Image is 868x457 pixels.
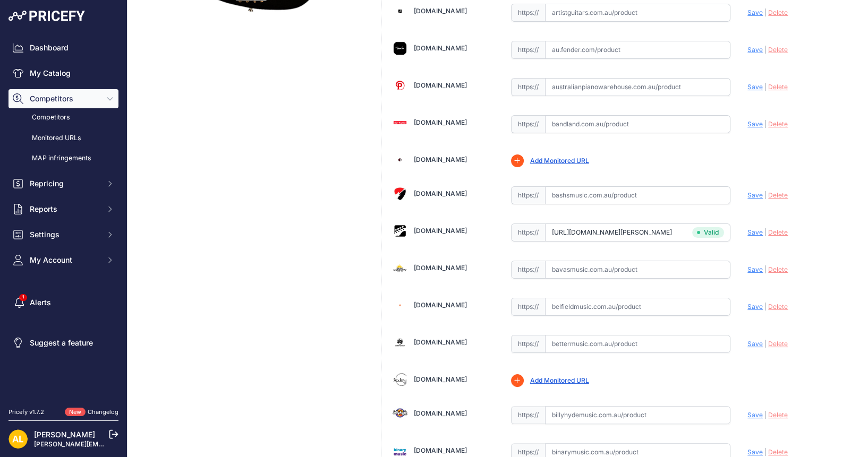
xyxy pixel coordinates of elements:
[414,189,467,197] a: [DOMAIN_NAME]
[545,186,731,204] input: bashsmusic.com.au/product
[747,448,763,456] span: Save
[764,8,767,16] span: |
[414,446,467,454] a: [DOMAIN_NAME]
[747,191,763,199] span: Save
[65,408,86,417] span: New
[511,223,545,242] span: https://
[530,376,589,384] a: Add Monitored URL
[8,11,85,21] img: Pricefy Logo
[764,191,767,199] span: |
[34,430,95,439] a: [PERSON_NAME]
[414,301,467,309] a: [DOMAIN_NAME]
[768,83,788,91] span: Delete
[768,228,788,236] span: Delete
[511,261,545,279] span: https://
[768,448,788,456] span: Delete
[747,120,763,128] span: Save
[747,265,763,273] span: Save
[8,149,118,168] a: MAP infringements
[511,335,545,353] span: https://
[8,108,118,127] a: Competitors
[545,298,731,316] input: belfieldmusic.com.au/product
[414,156,467,163] a: [DOMAIN_NAME]
[545,115,731,133] input: bandland.com.au/product
[747,46,763,54] span: Save
[8,408,44,417] div: Pricefy v1.7.2
[30,229,99,240] span: Settings
[30,178,99,189] span: Repricing
[8,174,118,193] button: Repricing
[545,335,731,353] input: bettermusic.com.au/product
[511,186,545,204] span: https://
[8,129,118,148] a: Monitored URLs
[511,41,545,59] span: https://
[8,64,118,83] a: My Catalog
[511,115,545,133] span: https://
[545,223,731,242] input: basscentre.com.au/product
[511,78,545,96] span: https://
[545,41,731,59] input: au.fender.com/product
[545,4,731,22] input: artistguitars.com.au/product
[511,406,545,424] span: https://
[30,255,99,265] span: My Account
[747,340,763,348] span: Save
[414,264,467,272] a: [DOMAIN_NAME]
[8,251,118,270] button: My Account
[545,78,731,96] input: australianpianowarehouse.com.au/product
[768,303,788,311] span: Delete
[545,406,731,424] input: billyhydemusic.com.au/product
[414,338,467,346] a: [DOMAIN_NAME]
[545,261,731,279] input: bavasmusic.com.au/product
[747,411,763,419] span: Save
[414,81,467,89] a: [DOMAIN_NAME]
[764,120,767,128] span: |
[530,157,589,165] a: Add Monitored URL
[414,227,467,235] a: [DOMAIN_NAME]
[414,409,467,417] a: [DOMAIN_NAME]
[764,448,767,456] span: |
[747,83,763,91] span: Save
[8,38,118,395] nav: Sidebar
[768,8,788,16] span: Delete
[764,265,767,273] span: |
[764,340,767,348] span: |
[88,408,118,416] a: Changelog
[30,93,99,104] span: Competitors
[414,375,467,383] a: [DOMAIN_NAME]
[747,228,763,236] span: Save
[30,204,99,214] span: Reports
[414,44,467,52] a: [DOMAIN_NAME]
[768,120,788,128] span: Delete
[8,293,118,312] a: Alerts
[764,303,767,311] span: |
[414,7,467,15] a: [DOMAIN_NAME]
[747,8,763,16] span: Save
[8,200,118,219] button: Reports
[768,46,788,54] span: Delete
[8,333,118,352] a: Suggest a feature
[747,303,763,311] span: Save
[764,83,767,91] span: |
[768,265,788,273] span: Delete
[768,340,788,348] span: Delete
[764,411,767,419] span: |
[34,440,198,448] a: [PERSON_NAME][EMAIL_ADDRESS][DOMAIN_NAME]
[8,38,118,57] a: Dashboard
[764,228,767,236] span: |
[764,46,767,54] span: |
[768,191,788,199] span: Delete
[414,118,467,126] a: [DOMAIN_NAME]
[511,298,545,316] span: https://
[768,411,788,419] span: Delete
[8,89,118,108] button: Competitors
[511,4,545,22] span: https://
[8,225,118,244] button: Settings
